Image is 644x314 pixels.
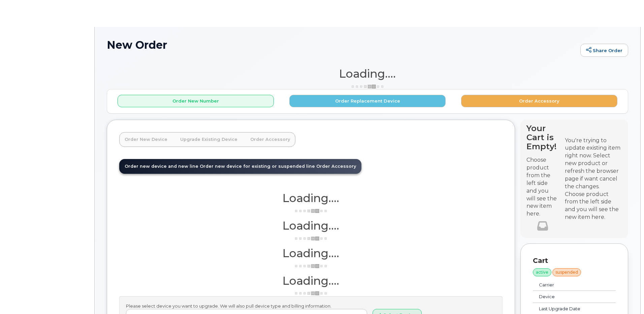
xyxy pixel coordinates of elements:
a: Upgrade Existing Device [175,132,243,147]
td: Carrier [533,279,601,291]
button: Order New Number [118,95,274,107]
img: ajax-loader-3a6953c30dc77f0bf724df975f13086db4f4c1262e45940f03d1251963f1bf2e.gif [294,236,328,241]
img: ajax-loader-3a6953c30dc77f0bf724df975f13086db4f4c1262e45940f03d1251963f1bf2e.gif [294,264,328,269]
h1: Loading.... [119,220,503,232]
h4: Your Cart is Empty! [526,124,559,151]
div: suspended [552,268,581,276]
a: Share Order [580,44,628,57]
td: Device [533,291,601,303]
button: Order Replacement Device [289,95,446,107]
span: Order Accessory [316,164,356,169]
div: active [533,268,551,276]
div: You're trying to update existing item right now. Select new product or refresh the browser page i... [565,137,622,191]
h1: Loading.... [119,247,503,259]
img: ajax-loader-3a6953c30dc77f0bf724df975f13086db4f4c1262e45940f03d1251963f1bf2e.gif [351,84,384,89]
h1: Loading.... [107,68,628,80]
a: Order Accessory [245,132,295,147]
div: Choose product from the left side and you will see the new item here. [565,191,622,221]
span: Order new device and new line [125,164,198,169]
h1: Loading.... [119,192,503,204]
h1: Loading.... [119,275,503,287]
p: Cart [533,256,616,266]
span: Order new device for existing or suspended line [200,164,315,169]
img: ajax-loader-3a6953c30dc77f0bf724df975f13086db4f4c1262e45940f03d1251963f1bf2e.gif [294,291,328,296]
button: Order Accessory [461,95,617,107]
h1: New Order [107,39,577,51]
a: Order New Device [119,132,173,147]
img: ajax-loader-3a6953c30dc77f0bf724df975f13086db4f4c1262e45940f03d1251963f1bf2e.gif [294,208,328,213]
p: Choose product from the left side and you will see the new item here. [526,156,559,218]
